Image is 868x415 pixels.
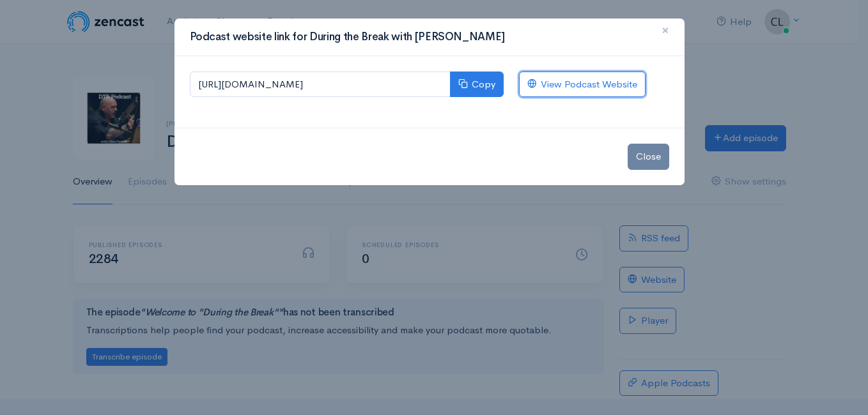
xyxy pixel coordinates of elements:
a: View Podcast Website [519,72,646,98]
button: Close [646,13,685,49]
button: Copy [450,72,504,98]
h3: Podcast website link for During the Break with [PERSON_NAME] [190,29,506,45]
button: Close [628,144,669,170]
span: × [662,21,669,40]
